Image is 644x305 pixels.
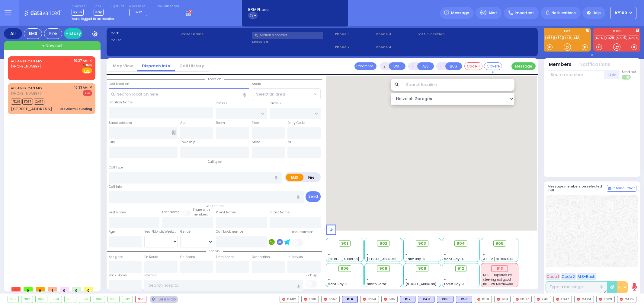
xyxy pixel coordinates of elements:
[418,32,476,37] label: Last 3 location
[335,45,374,50] span: Phone 2
[321,296,340,303] div: FD67
[248,7,268,12] span: BRIA Phone
[437,296,453,303] div: K80
[252,255,270,259] label: Destination
[193,207,210,212] small: Share with
[286,174,303,181] label: EMS
[484,62,502,70] button: Covered
[444,282,464,286] span: Forest Bay-3
[342,296,358,303] div: K14
[94,5,104,8] label: Lines
[216,229,245,234] label: Call back number
[252,82,261,86] label: Areas
[405,277,407,282] span: -
[367,282,386,286] span: Smith Farm
[180,121,186,125] label: Apt
[400,296,415,303] div: BLS
[417,62,434,70] button: ALS
[491,265,508,272] div: 913
[11,91,41,96] span: [PHONE_NUMBER]
[65,296,76,303] div: 905
[193,212,208,217] span: members
[607,185,636,192] button: Internal Chat
[328,257,385,261] span: [STREET_ADDRESS][PERSON_NAME]
[617,296,636,303] div: CAR5
[515,10,534,16] span: Important
[108,296,119,303] div: 909
[389,62,405,70] button: UNIT
[477,298,480,301] img: red-radio-icon.svg
[483,257,528,261] span: AT - 2 [GEOGRAPHIC_DATA]
[34,99,44,105] span: CAR4
[400,296,415,303] div: K12
[287,121,305,125] label: Entry Code
[546,273,560,280] button: Code 1
[595,36,604,40] a: KJFD
[376,32,415,37] span: Phone 3
[577,298,580,301] img: red-radio-icon.svg
[22,99,33,105] span: FD37
[534,296,551,303] div: K48
[94,9,104,16] span: Bay
[205,77,224,81] span: Location
[24,9,64,17] img: Logo
[109,100,133,105] label: Location Name
[181,32,250,37] label: Caller name
[445,62,462,70] button: BUS
[384,298,387,301] img: red-radio-icon.svg
[367,273,369,277] span: -
[328,282,348,286] span: Sanz Bay-5
[137,63,175,69] a: Dispatch info
[89,85,92,90] span: ✕
[605,36,615,40] a: FD29
[418,296,434,303] div: BLS
[150,296,178,303] div: See map
[111,31,179,36] label: Cad:
[561,273,576,280] button: Code 2
[483,248,485,252] span: -
[109,273,127,278] label: Back Home
[549,61,572,68] button: Members
[83,90,92,96] span: Fire
[175,63,209,69] a: Call History
[381,296,398,303] div: 595
[216,210,236,215] label: P First Name
[129,5,149,8] label: Medic on call
[360,296,379,303] div: FD54
[451,10,469,16] span: Message
[306,273,317,278] label: Pick up
[144,229,178,234] div: Year/Month/Week/Day
[367,252,369,257] span: -
[537,298,540,301] img: red-radio-icon.svg
[287,255,303,259] label: In Service
[552,10,576,16] span: Notifications
[579,61,610,68] button: Notifications
[303,174,320,181] label: Fire
[545,36,554,40] a: K53
[613,186,635,190] span: Internal Chat
[180,229,192,234] label: Gender
[457,241,465,247] span: 904
[405,257,425,261] span: Sanz Bay-6
[593,30,640,34] label: KJFD
[483,273,520,277] span: KY101 - reported by KY72
[282,298,285,301] img: red-radio-icon.svg
[324,298,327,301] img: red-radio-icon.svg
[444,273,446,277] span: -
[79,296,91,303] div: 906
[444,11,449,15] img: message.svg
[11,99,21,105] span: FD29
[162,210,179,215] label: Last Name
[464,62,482,70] button: Code-1
[553,296,572,303] div: FD37
[620,298,623,301] img: red-radio-icon.svg
[144,280,303,291] input: Search hospital
[72,5,87,8] label: Dispatcher
[405,273,407,277] span: -
[11,287,21,291] span: 1
[495,241,504,247] span: 905
[483,277,511,282] span: steering not good
[109,82,129,86] label: Call Location
[4,28,22,39] div: All
[144,255,158,259] label: En Route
